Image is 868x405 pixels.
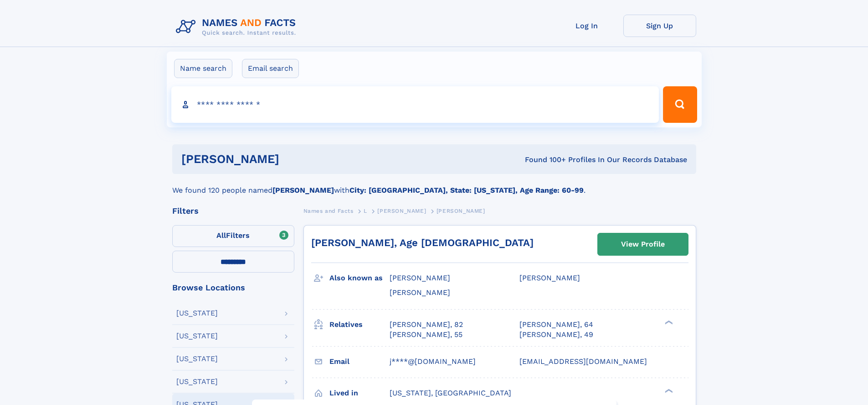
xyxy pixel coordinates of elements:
[303,205,354,216] a: Names and Facts
[171,86,659,123] input: search input
[216,231,226,240] span: All
[311,237,534,248] a: [PERSON_NAME], Age [DEMOGRAPHIC_DATA]
[663,86,697,123] button: Search Button
[272,186,334,195] b: [PERSON_NAME]
[172,225,294,247] label: Filters
[172,15,303,39] img: Logo Names and Facts
[402,155,687,165] div: Found 100+ Profiles In Our Records Database
[364,208,367,214] span: L
[364,205,367,216] a: L
[176,378,218,385] div: [US_STATE]
[623,15,696,37] a: Sign Up
[390,389,511,397] span: [US_STATE], [GEOGRAPHIC_DATA]
[621,234,665,255] div: View Profile
[329,385,390,401] h3: Lived in
[390,288,450,297] span: [PERSON_NAME]
[172,207,294,215] div: Filters
[329,317,390,332] h3: Relatives
[329,354,390,369] h3: Email
[437,208,485,214] span: [PERSON_NAME]
[598,233,688,255] a: View Profile
[390,330,462,340] a: [PERSON_NAME], 55
[663,388,673,394] div: ❯
[176,332,218,340] div: [US_STATE]
[550,15,623,37] a: Log In
[377,208,426,214] span: [PERSON_NAME]
[390,320,463,330] a: [PERSON_NAME], 82
[329,270,390,286] h3: Also known as
[519,320,593,330] a: [PERSON_NAME], 64
[390,274,450,282] span: [PERSON_NAME]
[181,153,402,165] h1: [PERSON_NAME]
[176,310,218,317] div: [US_STATE]
[172,174,696,196] div: We found 120 people named with .
[663,319,673,325] div: ❯
[377,205,426,216] a: [PERSON_NAME]
[174,59,232,78] label: Name search
[349,186,584,195] b: City: [GEOGRAPHIC_DATA], State: [US_STATE], Age Range: 60-99
[242,59,299,78] label: Email search
[176,355,218,363] div: [US_STATE]
[172,284,294,292] div: Browse Locations
[519,357,647,366] span: [EMAIL_ADDRESS][DOMAIN_NAME]
[519,330,593,340] a: [PERSON_NAME], 49
[519,274,580,282] span: [PERSON_NAME]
